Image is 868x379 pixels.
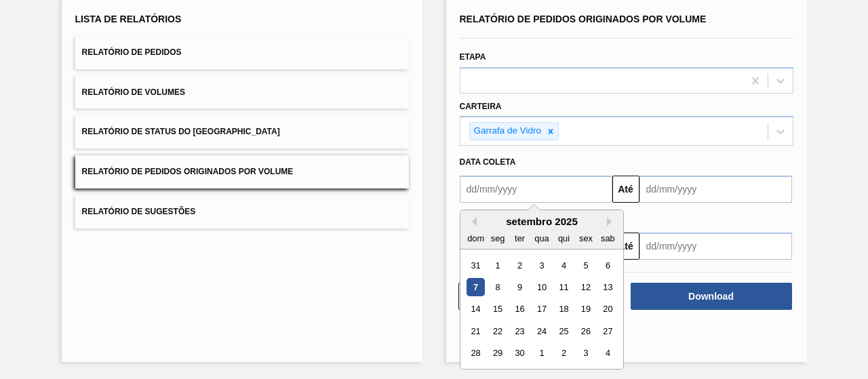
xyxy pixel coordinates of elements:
[460,157,516,167] span: Data coleta
[639,233,792,260] input: dd/mm/yyyy
[510,322,528,340] div: Choose terça-feira, 23 de setembro de 2025
[467,256,485,275] div: Choose domingo, 31 de agosto de 2025
[532,256,551,275] div: Choose quarta-feira, 3 de setembro de 2025
[598,229,616,247] div: sab
[82,127,280,136] span: Relatório de Status do [GEOGRAPHIC_DATA]
[488,322,507,340] div: Choose segunda-feira, 22 de setembro de 2025
[467,344,485,363] div: Choose domingo, 28 de setembro de 2025
[576,256,595,275] div: Choose sexta-feira, 5 de setembro de 2025
[467,229,485,247] div: dom
[532,229,551,247] div: qua
[532,322,551,340] div: Choose quarta-feira, 24 de setembro de 2025
[75,36,409,69] button: Relatório de Pedidos
[465,254,618,364] div: month 2025-09
[467,278,485,296] div: Choose domingo, 7 de setembro de 2025
[598,256,616,275] div: Choose sábado, 6 de setembro de 2025
[576,322,595,340] div: Choose sexta-feira, 26 de setembro de 2025
[75,115,409,148] button: Relatório de Status do [GEOGRAPHIC_DATA]
[460,14,707,24] span: Relatório de Pedidos Originados por Volume
[554,344,572,363] div: Choose quinta-feira, 2 de outubro de 2025
[532,300,551,319] div: Choose quarta-feira, 17 de setembro de 2025
[467,322,485,340] div: Choose domingo, 21 de setembro de 2025
[75,14,182,24] span: Lista de Relatórios
[532,344,551,363] div: Choose quarta-feira, 1 de outubro de 2025
[460,176,612,203] input: dd/mm/yyyy
[554,322,572,340] div: Choose quinta-feira, 25 de setembro de 2025
[532,278,551,296] div: Choose quarta-feira, 10 de setembro de 2025
[460,52,486,62] label: Etapa
[612,176,639,203] button: Até
[510,300,528,319] div: Choose terça-feira, 16 de setembro de 2025
[510,229,528,247] div: ter
[82,87,185,97] span: Relatório de Volumes
[576,344,595,363] div: Choose sexta-feira, 3 de outubro de 2025
[510,278,528,296] div: Choose terça-feira, 9 de setembro de 2025
[510,256,528,275] div: Choose terça-feira, 2 de setembro de 2025
[460,216,623,227] div: setembro 2025
[75,195,409,228] button: Relatório de Sugestões
[554,300,572,319] div: Choose quinta-feira, 18 de setembro de 2025
[488,344,507,363] div: Choose segunda-feira, 29 de setembro de 2025
[510,344,528,363] div: Choose terça-feira, 30 de setembro de 2025
[607,217,616,226] button: Next Month
[75,155,409,188] button: Relatório de Pedidos Originados por Volume
[458,283,620,310] button: Limpar
[82,207,196,216] span: Relatório de Sugestões
[598,344,616,363] div: Choose sábado, 4 de outubro de 2025
[467,300,485,319] div: Choose domingo, 14 de setembro de 2025
[639,176,792,203] input: dd/mm/yyyy
[488,278,507,296] div: Choose segunda-feira, 8 de setembro de 2025
[631,283,792,310] button: Download
[82,167,294,176] span: Relatório de Pedidos Originados por Volume
[470,123,544,140] div: Garrafa de Vidro
[598,322,616,340] div: Choose sábado, 27 de setembro de 2025
[488,256,507,275] div: Choose segunda-feira, 1 de setembro de 2025
[554,229,572,247] div: qui
[554,256,572,275] div: Choose quinta-feira, 4 de setembro de 2025
[576,229,595,247] div: sex
[467,217,477,226] button: Previous Month
[82,47,182,57] span: Relatório de Pedidos
[75,76,409,109] button: Relatório de Volumes
[612,233,639,260] button: Até
[598,278,616,296] div: Choose sábado, 13 de setembro de 2025
[576,278,595,296] div: Choose sexta-feira, 12 de setembro de 2025
[460,102,502,111] label: Carteira
[598,300,616,319] div: Choose sábado, 20 de setembro de 2025
[554,278,572,296] div: Choose quinta-feira, 11 de setembro de 2025
[488,300,507,319] div: Choose segunda-feira, 15 de setembro de 2025
[576,300,595,319] div: Choose sexta-feira, 19 de setembro de 2025
[488,229,507,247] div: seg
